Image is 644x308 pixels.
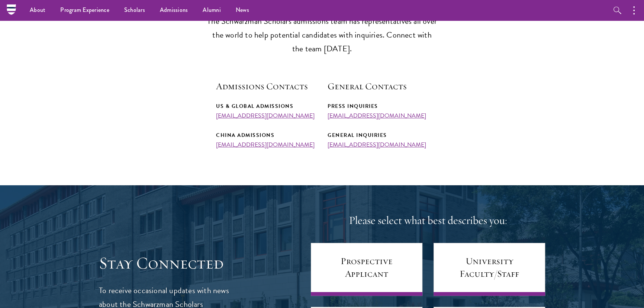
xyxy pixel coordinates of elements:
[99,253,238,274] h3: Stay Connected
[216,80,316,93] h5: Admissions Contacts
[328,80,428,93] h5: General Contacts
[311,243,422,296] a: Prospective Applicant
[434,243,545,296] a: University Faculty/Staff
[311,213,545,228] h4: Please select what best describes you:
[328,102,428,111] div: Press Inquiries
[328,111,426,120] a: [EMAIL_ADDRESS][DOMAIN_NAME]
[216,131,316,140] div: China Admissions
[216,102,316,111] div: US & Global Admissions
[207,15,437,56] p: The Schwarzman Scholars admissions team has representatives all over the world to help potential ...
[328,140,426,149] a: [EMAIL_ADDRESS][DOMAIN_NAME]
[216,140,315,149] a: [EMAIL_ADDRESS][DOMAIN_NAME]
[216,111,315,120] a: [EMAIL_ADDRESS][DOMAIN_NAME]
[328,131,428,140] div: General Inquiries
